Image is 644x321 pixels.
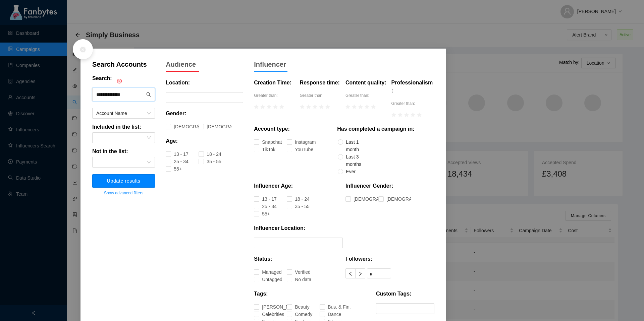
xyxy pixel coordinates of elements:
span: star [306,105,311,109]
div: Dance [328,311,332,318]
span: star [358,105,363,109]
div: Comedy [295,311,301,318]
p: Response time: [300,79,340,87]
span: star [365,105,369,109]
span: star [254,105,259,109]
div: [DEMOGRAPHIC_DATA] [354,195,371,203]
p: Influencer Age: [254,182,293,190]
span: star [319,105,324,109]
span: close-circle [117,79,122,83]
div: YouTube [295,146,301,153]
div: 25 - 34 [262,203,267,210]
span: star [411,113,415,117]
p: Content quality: [345,79,386,87]
span: star [345,105,350,109]
span: star [391,113,396,117]
span: star [417,113,422,117]
div: 13 - 17 [174,150,179,158]
p: Influencer Location: [254,224,305,232]
div: [DEMOGRAPHIC_DATA] [386,195,404,203]
p: Greater than: [391,100,434,107]
span: star [325,105,330,109]
span: star [371,105,376,109]
span: star [267,105,271,109]
div: Beauty [295,303,300,311]
span: left [348,271,353,276]
p: Account type: [254,125,290,133]
span: Last 1 month [343,138,370,153]
span: star [273,105,278,109]
div: [DEMOGRAPHIC_DATA] [207,123,224,130]
div: 55+ [174,165,176,173]
span: Show advanced filters [104,190,143,196]
p: Age: [166,137,178,145]
p: Greater than: [254,92,297,99]
p: Creation Time: [254,79,291,87]
p: Custom Tags: [376,290,411,298]
div: Snapchat [262,138,269,146]
span: star [300,105,305,109]
span: Last 3 months [343,153,370,168]
span: close-circle [79,46,86,53]
p: Search: [92,74,112,82]
p: Location: [166,79,190,87]
div: Managed [262,268,268,276]
p: Greater than: [300,92,343,99]
p: Followers: [345,255,372,263]
span: star [404,113,409,117]
div: Instagram [295,138,302,146]
div: TikTok [262,146,266,153]
span: Account Name [96,108,151,118]
p: Professionalism: [391,79,434,95]
div: Bus. & Fin. [328,303,335,311]
span: Update results [107,178,141,184]
div: 55+ [262,210,265,217]
span: star [398,113,402,117]
div: 35 - 55 [295,203,300,210]
span: star [279,105,284,109]
div: [DEMOGRAPHIC_DATA] [174,123,191,130]
span: search [146,92,151,97]
span: star [313,105,317,109]
div: Verified [295,268,300,276]
div: [PERSON_NAME] [262,303,275,311]
div: 18 - 24 [207,150,212,158]
p: Greater than: [345,92,388,99]
p: Has completed a campaign in: [337,125,414,133]
span: right [358,271,363,276]
p: Tags: [254,290,268,298]
div: 25 - 34 [174,158,179,165]
span: Ever [343,168,358,175]
div: Untagged [262,276,269,283]
p: Status: [254,255,272,263]
div: No data [295,276,300,283]
button: Show advanced filters [92,188,155,198]
p: Gender: [166,110,186,118]
span: star [352,105,357,109]
div: Celebrities [262,311,269,318]
p: Influencer Gender: [345,182,393,190]
button: Update results [92,174,155,188]
div: 18 - 24 [295,195,300,203]
span: star [260,105,265,109]
div: 35 - 55 [207,158,212,165]
div: 13 - 17 [262,195,267,203]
